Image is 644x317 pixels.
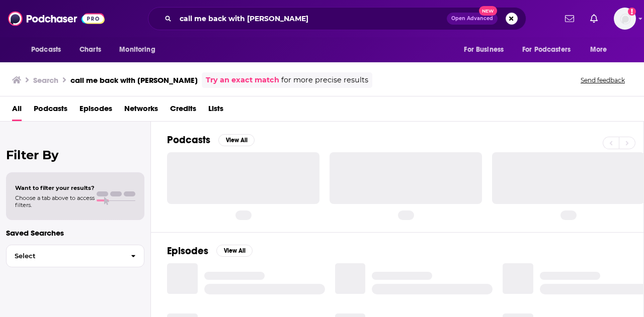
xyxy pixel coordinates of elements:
span: Monitoring [119,43,155,57]
input: Search podcasts, credits, & more... [176,11,447,27]
span: Want to filter your results? [15,184,95,191]
h2: Episodes [167,245,208,257]
a: Credits [170,100,196,121]
span: More [590,43,607,57]
a: Show notifications dropdown [561,10,578,27]
span: Podcasts [31,43,61,57]
svg: Add a profile image [628,8,636,16]
img: User Profile [614,8,636,30]
button: Open AdvancedNew [447,13,498,25]
span: Logged in as gabrielle.gantz [614,8,636,30]
span: New [479,6,497,16]
a: EpisodesView All [167,245,253,257]
div: Search podcasts, credits, & more... [148,7,526,30]
a: Episodes [79,100,112,121]
span: Choose a tab above to access filters. [15,194,95,208]
button: open menu [583,40,620,59]
a: Podcasts [34,100,67,121]
button: open menu [457,40,516,59]
a: Charts [73,40,107,59]
a: Networks [124,100,158,121]
h3: call me back with [PERSON_NAME] [70,75,198,85]
span: Select [7,253,123,259]
a: Try an exact match [206,74,279,86]
h2: Filter By [6,148,144,162]
h3: Search [33,75,58,85]
a: Show notifications dropdown [586,10,602,27]
span: Open Advanced [451,16,493,21]
p: Saved Searches [6,228,144,238]
a: PodcastsView All [167,134,255,146]
button: View All [218,134,255,146]
a: All [12,100,22,121]
button: open menu [112,40,168,59]
button: Select [6,245,144,267]
button: Send feedback [578,76,628,84]
button: open menu [24,40,74,59]
a: Lists [208,100,223,121]
h2: Podcasts [167,134,210,146]
img: Podchaser - Follow, Share and Rate Podcasts [8,9,105,28]
span: For Business [464,43,504,57]
button: Show profile menu [614,8,636,30]
span: for more precise results [281,74,368,86]
button: View All [216,245,253,257]
span: Charts [79,43,101,57]
button: open menu [516,40,585,59]
span: For Podcasters [522,43,571,57]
